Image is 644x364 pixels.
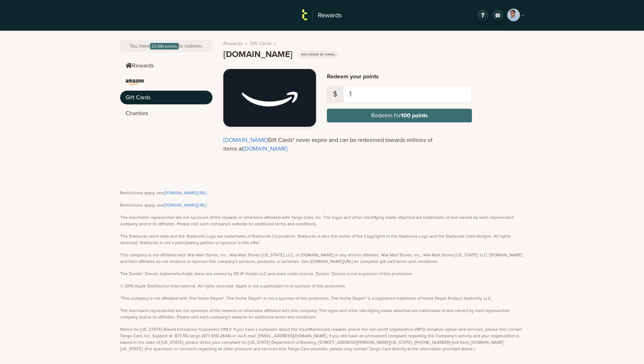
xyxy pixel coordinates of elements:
div: You have to redeem. [120,40,213,52]
p: Notice for [US_STATE]-Based Enterprise Customers ONLY: If you have a complaint about the Visa/Mas... [120,326,524,352]
p: *This company is not affiliated with The Home Depot®. The Home Depot® is not a sponsor of this pr... [120,295,524,302]
img: 6a63cd37-dcef-411a-be33-8f9ef27b27dd.png [302,9,307,20]
a: Rewards [223,40,243,47]
h2: Rewards [312,10,342,21]
a: Charities [120,107,213,120]
a: [DOMAIN_NAME][URL] [164,203,207,208]
h4: Redeem your points [327,73,472,80]
p: Restrictions apply, see [120,190,524,196]
p: This company is not affiliated with Wal-Mart Stores, Inc., Wal-Mart Stores [US_STATE], LLC, or [D... [120,252,524,265]
a: [DOMAIN_NAME][URL] [164,190,207,195]
a: Rewards [120,59,213,73]
a: [DOMAIN_NAME] [223,136,268,144]
strong: 100 points [401,112,428,119]
p: The merchants represented are not sponsors of the rewards or otherwise affiliated with Tango Card... [120,214,524,227]
p: © 2019 Apple Distribution International. All rights reserved. Apple is not a participant in or sp... [120,283,524,289]
p: The Dunkin’ Donuts trademarks/trade dress are owned by DD IP Holder LLC and used under license. D... [120,270,524,277]
h1: [DOMAIN_NAME] [223,49,339,60]
a: Gift Cards [250,40,272,47]
a: [DOMAIN_NAME] [243,145,288,152]
button: Redeem for100 points [327,109,472,122]
p: Restrictions apply, see [120,202,524,208]
span: 23,100 points [150,43,179,49]
a: Gift Cards [120,91,213,104]
p: The merchants represented are not sponsors of the rewards or otherwise affiliated with this compa... [120,307,524,320]
span: $ [327,86,343,103]
a: Rewards [286,9,358,22]
p: The Starbucks word mark and the Starbucks Logo are trademarks of Starbucks Corporation. Starbucks... [120,233,524,246]
img: egiftcard-badge.75f7f56c.svg [298,51,339,58]
span: Help [17,5,31,12]
p: Gift Cards* never expire and can be redeemed towards millions of items at . [223,136,446,153]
